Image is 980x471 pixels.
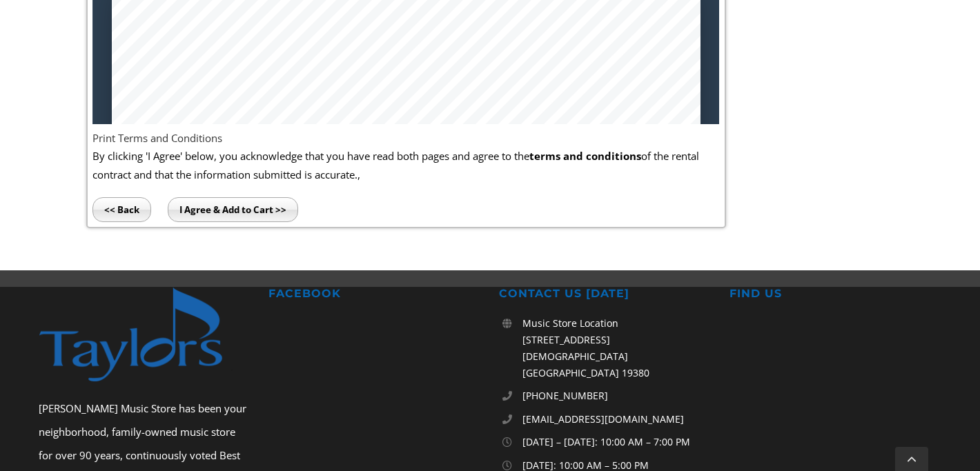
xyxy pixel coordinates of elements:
p: Music Store Location [STREET_ADDRESS][DEMOGRAPHIC_DATA] [GEOGRAPHIC_DATA] 19380 [522,315,712,381]
span: [EMAIL_ADDRESS][DOMAIN_NAME] [522,412,684,425]
b: terms and conditions [529,149,641,163]
span: of 2 [152,3,173,19]
h2: FACEBOOK [268,287,481,301]
img: footer-logo [39,287,251,383]
h2: FIND US [729,287,942,301]
input: Page [115,3,152,18]
select: Zoom [295,3,393,18]
a: [PHONE_NUMBER] [522,388,712,404]
a: Print Terms and Conditions [92,131,222,145]
input: I Agree & Add to Cart >> [168,197,298,222]
input: << Back [92,197,151,222]
p: [DATE] – [DATE]: 10:00 AM – 7:00 PM [522,434,712,450]
a: [EMAIL_ADDRESS][DOMAIN_NAME] [522,411,712,428]
p: By clicking 'I Agree' below, you acknowledge that you have read both pages and agree to the of th... [92,147,719,183]
h2: CONTACT US [DATE] [499,287,712,301]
